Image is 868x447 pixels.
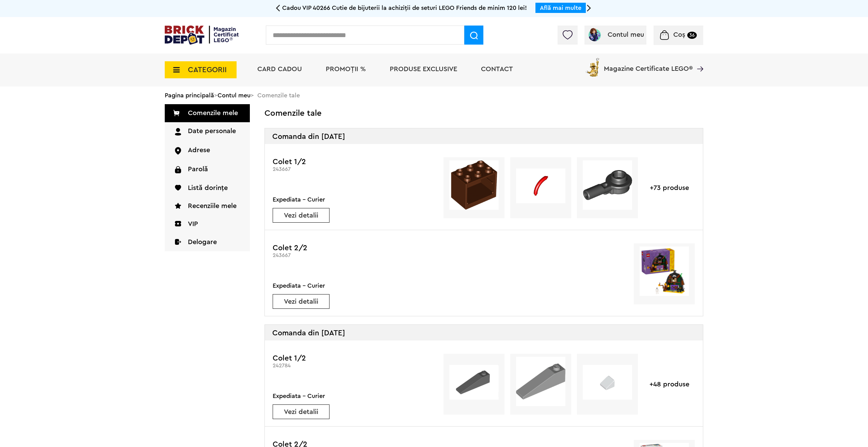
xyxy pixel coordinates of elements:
a: VIP [165,215,250,233]
a: Magazine Certificate LEGO® [693,57,703,63]
a: Produse exclusive [390,66,457,73]
a: Contact [481,66,513,73]
a: Adrese [165,141,250,160]
div: Expediata - Curier [273,391,329,401]
a: Vezi detalii [273,212,329,219]
a: PROMOȚII % [326,66,366,73]
span: Cadou VIP 40266 Cutie de bijuterii la achiziții de seturi LEGO Friends de minim 120 lei! [282,5,527,11]
small: 36 [687,32,697,39]
a: Vezi detalii [273,298,329,305]
a: Comenzile mele [165,104,250,122]
div: 243667 [273,252,432,259]
div: > > Comenzile tale [165,86,703,104]
a: Delogare [165,233,250,251]
div: Comanda din [DATE] [265,128,703,144]
div: +48 produse [644,354,695,415]
a: Card Cadou [257,66,302,73]
h2: Comenzile tale [264,109,703,118]
div: 242784 [273,363,432,369]
a: Parolă [165,160,250,179]
a: Vezi detalii [273,409,329,415]
a: Contul meu [218,92,251,98]
a: Date personale [165,122,250,141]
a: Pagina principală [165,92,214,98]
span: Coș [673,31,685,38]
div: Comanda din [DATE] [265,325,703,340]
a: Listă dorințe [165,179,250,197]
div: +73 produse [644,157,695,218]
h3: Colet 1/2 [273,157,432,166]
div: 243667 [273,166,432,173]
a: Recenziile mele [165,197,250,215]
span: Magazine Certificate LEGO® [604,57,693,72]
h3: Colet 1/2 [273,354,432,363]
a: Află mai multe [540,5,581,11]
h3: Colet 2/2 [273,243,432,252]
a: Contul meu [587,31,644,38]
span: Contul meu [608,31,644,38]
span: CATEGORII [188,66,227,74]
div: Expediata - Curier [273,281,329,290]
div: Expediata - Curier [273,195,329,204]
